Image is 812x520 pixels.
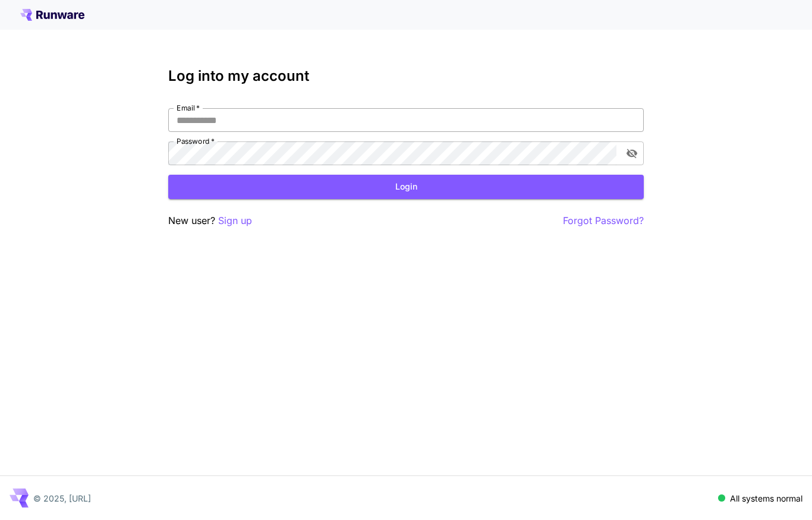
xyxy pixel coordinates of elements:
label: Password [177,136,215,146]
label: Email [177,103,200,113]
button: Login [168,175,644,199]
h3: Log into my account [168,68,644,84]
p: © 2025, [URL] [33,492,91,505]
p: New user? [168,213,252,228]
button: toggle password visibility [621,143,643,164]
p: All systems normal [730,492,802,505]
button: Sign up [218,213,252,228]
button: Forgot Password? [563,213,644,228]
